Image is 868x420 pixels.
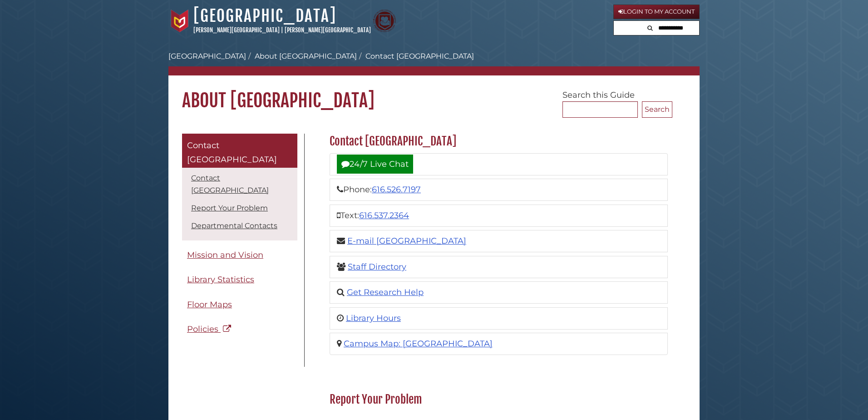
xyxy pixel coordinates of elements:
[187,140,277,165] span: Contact [GEOGRAPHIC_DATA]
[647,25,653,31] i: Search
[182,319,297,340] a: Policies
[645,21,656,33] button: Search
[337,155,413,174] a: 24/7 Live Chat
[357,51,474,62] li: Contact [GEOGRAPHIC_DATA]
[182,295,297,315] a: Floor Maps
[193,6,336,26] a: [GEOGRAPHIC_DATA]
[330,205,668,227] li: Text:
[193,26,280,34] a: [PERSON_NAME][GEOGRAPHIC_DATA]
[642,101,672,118] button: Search
[347,287,424,297] a: Get Research Help
[182,270,297,290] a: Library Statistics
[613,5,700,19] a: Login to My Account
[182,245,297,265] a: Mission and Vision
[182,134,297,344] div: Guide Pages
[168,75,700,112] h1: About [GEOGRAPHIC_DATA]
[348,262,406,272] a: Staff Directory
[325,392,672,407] h2: Report Your Problem
[347,236,466,246] a: E-mail [GEOGRAPHIC_DATA]
[168,51,700,75] nav: breadcrumb
[285,26,371,34] a: [PERSON_NAME][GEOGRAPHIC_DATA]
[187,324,218,334] span: Policies
[373,10,396,32] img: Calvin Theological Seminary
[359,210,409,220] a: 616.537.2364
[255,52,357,60] a: About [GEOGRAPHIC_DATA]
[344,339,493,349] a: Campus Map: [GEOGRAPHIC_DATA]
[330,179,668,201] li: Phone:
[187,275,254,285] span: Library Statistics
[281,26,283,34] span: |
[187,250,263,260] span: Mission and Vision
[325,134,672,149] h2: Contact [GEOGRAPHIC_DATA]
[191,221,277,230] a: Departmental Contacts
[168,10,191,32] img: Calvin University
[346,313,401,323] a: Library Hours
[182,134,297,168] a: Contact [GEOGRAPHIC_DATA]
[191,204,268,212] a: Report Your Problem
[168,52,246,60] a: [GEOGRAPHIC_DATA]
[191,174,269,195] a: Contact [GEOGRAPHIC_DATA]
[187,300,232,310] span: Floor Maps
[372,185,421,195] a: 616.526.7197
